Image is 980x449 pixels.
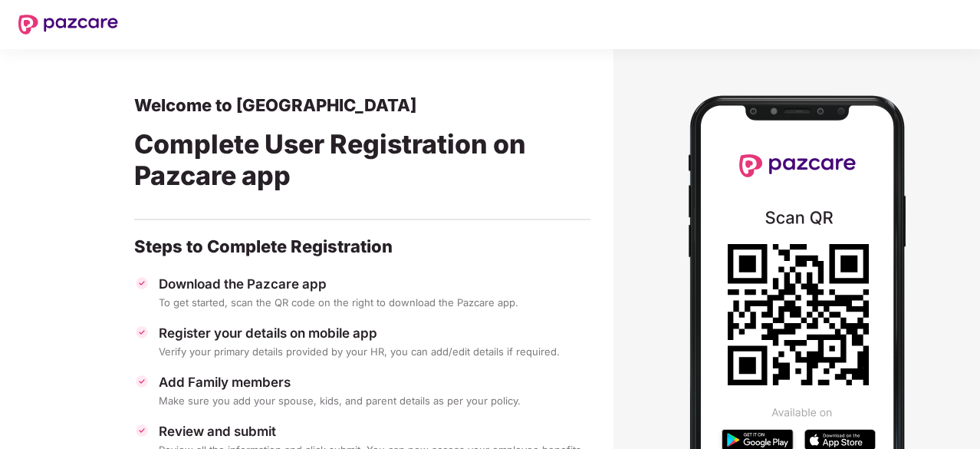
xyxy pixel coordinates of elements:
div: To get started, scan the QR code on the right to download the Pazcare app. [159,295,590,309]
img: New Pazcare Logo [18,15,118,35]
div: Verify your primary details provided by your HR, you can add/edit details if required. [159,345,590,358]
div: Register your details on mobile app [159,325,590,342]
img: svg+xml;base64,PHN2ZyBpZD0iVGljay0zMngzMiIgeG1sbnM9Imh0dHA6Ly93d3cudzMub3JnLzIwMDAvc3ZnIiB3aWR0aD... [134,276,150,291]
div: Complete User Registration on Pazcare app [134,116,590,210]
div: Make sure you add your spouse, kids, and parent details as per your policy. [159,394,590,408]
div: Review and submit [159,423,590,440]
img: svg+xml;base64,PHN2ZyBpZD0iVGljay0zMngzMiIgeG1sbnM9Imh0dHA6Ly93d3cudzMub3JnLzIwMDAvc3ZnIiB3aWR0aD... [134,374,150,389]
div: Download the Pazcare app [159,276,590,292]
img: svg+xml;base64,PHN2ZyBpZD0iVGljay0zMngzMiIgeG1sbnM9Imh0dHA6Ly93d3cudzMub3JnLzIwMDAvc3ZnIiB3aWR0aD... [134,423,150,438]
div: Steps to Complete Registration [134,236,590,257]
div: Welcome to [GEOGRAPHIC_DATA] [134,94,590,116]
img: svg+xml;base64,PHN2ZyBpZD0iVGljay0zMngzMiIgeG1sbnM9Imh0dHA6Ly93d3cudzMub3JnLzIwMDAvc3ZnIiB3aWR0aD... [134,325,150,340]
div: Add Family members [159,374,590,391]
